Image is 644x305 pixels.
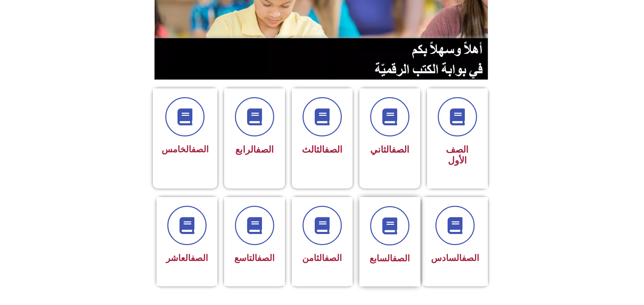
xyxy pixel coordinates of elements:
[392,253,410,263] a: الصف
[166,253,208,263] span: العاشر
[462,253,479,263] a: الصف
[191,144,209,154] a: الصف
[234,253,275,263] span: التاسع
[325,253,342,263] a: الصف
[162,144,209,154] span: الخامس
[302,253,342,263] span: الثامن
[235,144,274,155] span: الرابع
[370,144,409,155] span: الثاني
[256,144,274,155] a: الصف
[369,253,410,263] span: السابع
[325,144,342,155] a: الصف
[446,144,469,166] span: الصف الأول
[391,144,409,155] a: الصف
[431,253,479,263] span: السادس
[257,253,275,263] a: الصف
[191,253,208,263] a: الصف
[302,144,342,155] span: الثالث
